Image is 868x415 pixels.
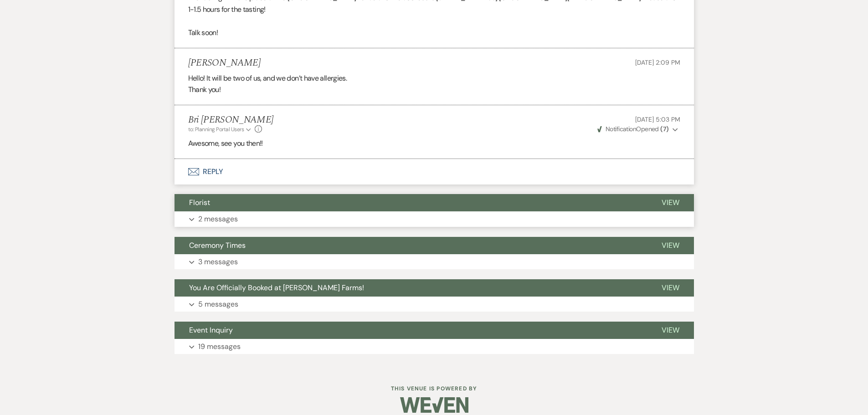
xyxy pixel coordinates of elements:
span: Florist [189,198,210,207]
span: View [662,325,679,335]
p: Thank you! [188,84,680,96]
button: View [647,279,694,297]
button: 3 messages [175,254,694,270]
button: Event Inquiry [175,322,647,339]
span: Event Inquiry [189,325,233,335]
span: View [662,283,679,292]
span: Opened [597,125,669,133]
span: View [662,241,679,250]
button: View [647,194,694,211]
button: to: Planning Portal Users [188,125,253,133]
button: Ceremony Times [175,237,647,254]
span: to: Planning Portal Users [188,126,244,133]
button: 19 messages [175,339,694,354]
p: Hello! It will be two of us, and we don’t have allergies. [188,72,680,84]
button: View [647,322,694,339]
span: [DATE] 2:09 PM [635,58,680,67]
h5: Bri [PERSON_NAME] [188,114,274,126]
p: 2 messages [198,213,238,225]
span: Notification [606,125,636,133]
p: 3 messages [198,256,238,268]
span: You Are Officially Booked at [PERSON_NAME] Farms! [189,283,364,292]
span: Ceremony Times [189,241,246,250]
p: Awesome, see you then!! [188,138,680,149]
p: 5 messages [198,298,238,310]
button: Florist [175,194,647,211]
button: Reply [175,159,694,184]
h5: [PERSON_NAME] [188,57,261,69]
button: View [647,237,694,254]
span: Talk soon! [188,28,218,37]
span: [DATE] 5:03 PM [635,115,680,123]
p: 19 messages [198,341,241,353]
button: NotificationOpened (7) [596,124,680,134]
button: You Are Officially Booked at [PERSON_NAME] Farms! [175,279,647,297]
button: 2 messages [175,211,694,227]
span: View [662,198,679,207]
button: 5 messages [175,297,694,312]
strong: ( 7 ) [660,125,668,133]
